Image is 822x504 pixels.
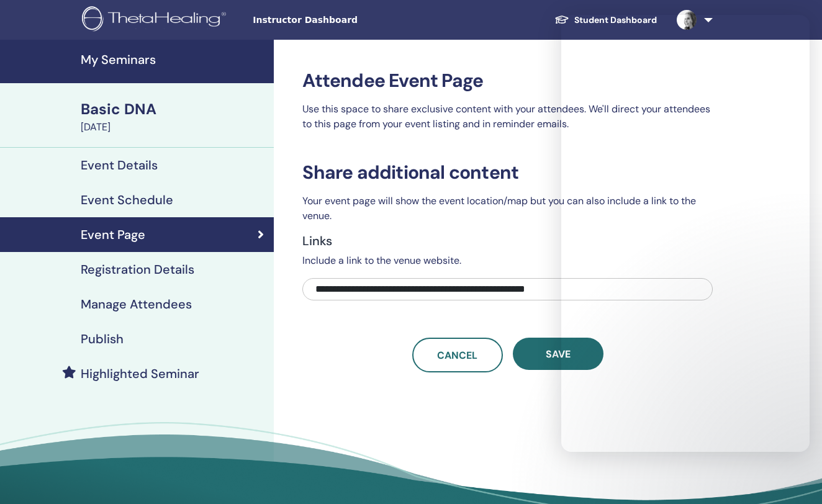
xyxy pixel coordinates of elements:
h3: Attendee Event Page [302,70,713,92]
p: Use this space to share exclusive content with your attendees. We'll direct your attendees to thi... [302,102,713,132]
iframe: Intercom live chat [561,15,810,452]
h4: Registration Details [81,262,194,277]
img: graduation-cap-white.svg [554,14,569,25]
h4: Links [302,233,713,248]
span: Save [546,348,571,361]
span: Cancel [437,349,477,362]
h4: Event Page [81,227,145,242]
a: Student Dashboard [544,9,667,32]
div: Basic DNA [81,99,266,120]
p: Include a link to the venue website. [302,253,713,268]
h4: Highlighted Seminar [81,366,199,381]
h4: Manage Attendees [81,297,192,312]
p: Your event page will show the event location/map but you can also include a link to the venue. [302,194,713,223]
h4: Event Schedule [81,192,173,207]
img: logo.png [82,6,230,34]
div: [DATE] [81,120,266,135]
span: Instructor Dashboard [253,14,439,27]
h3: Share additional content [302,161,713,184]
h4: My Seminars [81,52,266,67]
button: Save [513,338,603,370]
a: Basic DNA[DATE] [73,99,274,135]
iframe: Intercom live chat [780,462,810,492]
a: Cancel [412,338,503,372]
h4: Event Details [81,158,158,173]
img: default.jpg [677,10,697,30]
h4: Publish [81,331,124,346]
